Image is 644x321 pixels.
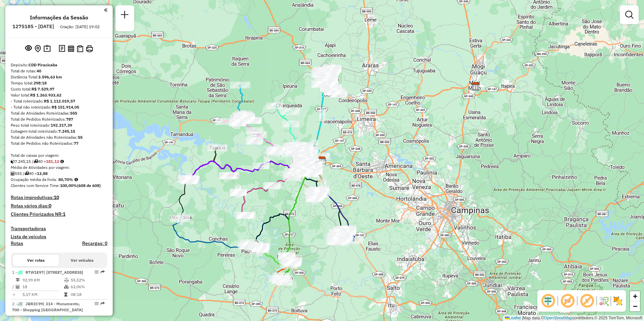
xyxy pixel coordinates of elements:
div: Total de Atividades Roteirizadas: [11,110,107,116]
strong: 3.596,63 km [38,74,62,79]
h4: Clientes Priorizados NR: [11,211,107,217]
strong: 100,00% [60,183,77,188]
div: Custo total: [11,86,107,92]
td: 62,06% [70,283,104,290]
img: CDD Mogi Mirim [471,82,480,91]
span: Exibir NR [559,293,576,309]
h4: Rotas vários dias: [11,203,107,209]
div: 555 / 40 = [11,171,107,177]
span: + [633,292,637,300]
img: Exibir/Ocultar setores [612,296,623,306]
td: 27,70 KM [22,314,64,321]
em: Opções [95,270,99,274]
i: Tempo total em rota [64,293,67,297]
strong: 298:18 [34,80,47,85]
i: Cubagem total roteirizado [11,159,15,164]
strong: 181,13 [46,159,59,164]
span: | [STREET_ADDRESS] [44,270,83,275]
h4: Recargas: 0 [82,241,107,246]
img: 480 UDC Light Piracicaba [312,161,321,170]
button: Logs desbloquear sessão [57,44,66,54]
i: % de utilização do peso [64,278,69,282]
strong: R$ 151.914,05 [52,105,79,110]
h6: 1275185 - [DATE] [12,23,54,29]
button: Visualizar Romaneio [75,44,85,54]
div: Peso total roteirizado: [11,122,107,128]
h4: Rotas improdutivas: [11,195,107,200]
img: CDD Piracicaba [318,156,326,165]
a: Zoom out [630,301,640,311]
button: Painel de Sugestão [42,44,52,54]
div: Depósito: [11,62,107,68]
strong: 192.217,39 [51,123,72,128]
div: Distância Total: [11,74,107,80]
span: | 314 - Monumento, 700 - Shopping [GEOGRAPHIC_DATA] [12,301,83,312]
div: Tempo total: [11,80,107,86]
span: − [633,302,637,310]
button: Exibir sessão original [24,43,33,54]
td: 55,52% [70,277,104,283]
div: Map data © contributors,© 2025 TomTom, Microsoft [503,315,644,321]
em: Opções [95,302,99,306]
i: Distância Total [16,278,20,282]
button: Ver rotas [13,255,59,266]
strong: 787 [66,117,73,122]
a: Exibir filtros [623,8,636,21]
div: Total de Pedidos não Roteirizados: [11,140,107,146]
span: 2 - [12,301,83,312]
i: % de utilização da cubagem [64,285,69,289]
a: Nova sessão e pesquisa [118,8,131,23]
strong: 55 [78,135,83,140]
button: Imprimir Rotas [85,44,94,54]
span: JBR2C99 [25,301,43,306]
div: - Total não roteirizado: [11,104,107,110]
span: RTW1E97 [25,270,44,275]
strong: 1 [63,211,65,217]
div: Total de Atividades não Roteirizadas: [11,134,107,140]
td: 08:18 [70,291,104,298]
i: Meta Caixas/viagem: 214,30 Diferença: -33,17 [60,159,64,164]
td: = [12,291,15,298]
div: Cubagem total roteirizado: [11,128,107,134]
h4: Transportadoras [11,226,107,232]
strong: 7.245,15 [58,129,75,134]
div: Total de Pedidos Roteirizados: [11,116,107,122]
div: Média de Atividades por viagem: [11,165,107,171]
strong: 0 [49,203,51,209]
i: Total de Atividades [11,172,15,176]
button: Centralizar mapa no depósito ou ponto de apoio [33,44,42,54]
div: Total de rotas: [11,68,107,74]
div: Total de caixas por viagem: [11,152,107,158]
strong: R$ 1.112.019,57 [44,99,75,104]
td: 5,17 KM [22,291,64,298]
strong: 77 [74,141,78,146]
i: % de utilização do peso [64,316,69,320]
strong: (608 de 608) [77,183,101,188]
i: Total de rotas [34,159,38,164]
td: 18 [22,283,64,290]
td: 75,03% [70,314,104,321]
a: Zoom in [630,291,640,301]
div: - Total roteirizado: [11,98,107,104]
a: Rotas [11,241,23,246]
div: Criação: [DATE] 19:02 [57,24,102,30]
strong: CDD Piracicaba [29,62,57,67]
h4: Informações da Sessão [30,14,88,21]
strong: 40 [37,68,41,73]
h4: Lista de veículos [11,234,107,240]
span: | [522,316,523,320]
strong: 555 [70,111,77,116]
span: 1 - [12,270,83,275]
div: Valor total: [11,92,107,98]
td: / [12,283,15,290]
a: OpenStreetMap [544,316,573,320]
a: Leaflet [505,316,521,320]
i: Total de Atividades [16,285,20,289]
div: 7.245,15 / 40 = [11,158,107,165]
td: 92,99 KM [22,277,64,283]
span: Exibir rótulo [579,293,595,309]
span: Clientes com Service Time: [11,183,60,188]
strong: 10 [54,194,59,200]
button: Visualizar relatório de Roteirização [66,44,75,53]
